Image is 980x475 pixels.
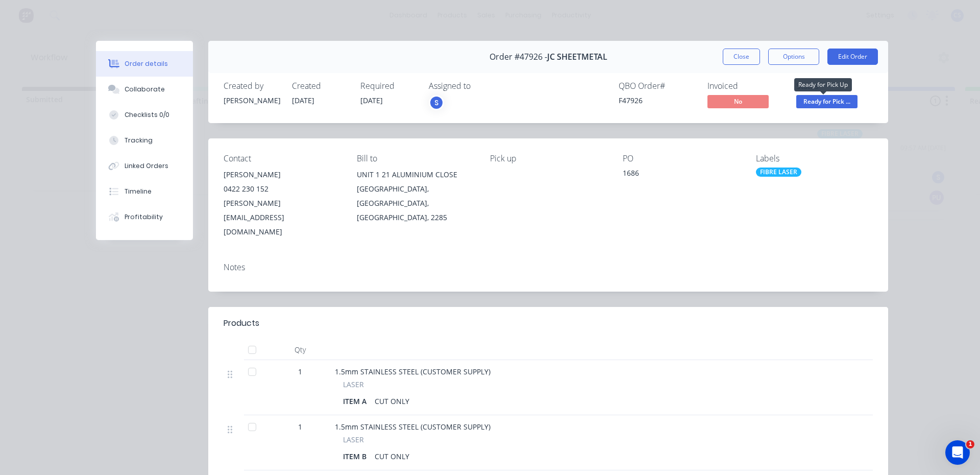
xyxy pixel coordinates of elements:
iframe: Intercom live chat [945,440,970,465]
div: F47926 [619,95,695,106]
div: [PERSON_NAME]0422 230 152[PERSON_NAME][EMAIL_ADDRESS][DOMAIN_NAME] [224,168,340,239]
div: Linked Orders [125,161,168,171]
div: Invoiced [707,81,784,91]
div: Assigned to [429,81,531,91]
button: Linked Orders [96,153,193,179]
button: Ready for Pick ... [796,95,857,110]
div: Tracking [125,136,153,145]
span: [DATE] [292,96,314,105]
div: Profitability [125,212,163,222]
div: FIBRE LASER [756,168,801,177]
span: Ready for Pick ... [796,95,857,108]
div: [PERSON_NAME] [224,95,280,106]
div: Pick up [490,154,607,163]
div: [GEOGRAPHIC_DATA], [GEOGRAPHIC_DATA], [GEOGRAPHIC_DATA], 2285 [357,182,474,225]
span: No [707,95,769,108]
div: CUT ONLY [371,394,413,409]
button: Collaborate [96,77,193,102]
div: Products [224,317,259,329]
div: CUT ONLY [371,449,413,464]
span: 1 [298,421,302,432]
div: Created [292,81,348,91]
div: Contact [224,154,340,163]
span: 1.5mm STAINLESS STEEL (CUSTOMER SUPPLY) [335,422,491,432]
span: 1.5mm STAINLESS STEEL (CUSTOMER SUPPLY) [335,367,491,376]
span: [DATE] [360,96,383,105]
div: PO [623,154,740,163]
div: Checklists 0/0 [125,110,169,120]
button: S [429,95,444,110]
span: JC SHEETMETAL [547,52,607,62]
span: 1 [298,366,302,377]
button: Close [723,49,760,65]
div: Required [360,81,416,91]
button: Edit Order [827,49,878,65]
button: Order details [96,51,193,77]
button: Tracking [96,128,193,153]
div: 0422 230 152 [224,182,340,196]
button: Timeline [96,179,193,204]
span: LASER [343,434,364,445]
div: Collaborate [125,85,165,94]
div: Created by [224,81,280,91]
span: LASER [343,379,364,390]
div: 1686 [623,168,740,182]
div: UNIT 1 21 ALUMINIUM CLOSE [357,168,474,182]
div: Timeline [125,187,152,196]
div: Labels [756,154,873,163]
button: Checklists 0/0 [96,102,193,128]
div: Order details [125,59,168,68]
div: Bill to [357,154,474,163]
div: [PERSON_NAME] [224,168,340,182]
div: ITEM A [343,394,371,409]
div: [PERSON_NAME][EMAIL_ADDRESS][DOMAIN_NAME] [224,196,340,239]
span: 1 [966,440,974,448]
div: UNIT 1 21 ALUMINIUM CLOSE[GEOGRAPHIC_DATA], [GEOGRAPHIC_DATA], [GEOGRAPHIC_DATA], 2285 [357,168,474,225]
div: Notes [224,263,873,272]
div: QBO Order # [619,81,695,91]
div: Qty [269,340,331,360]
button: Profitability [96,204,193,230]
button: Options [768,49,819,65]
div: Ready for Pick Up [794,78,852,91]
div: ITEM B [343,449,371,464]
span: Order #47926 - [489,52,547,62]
